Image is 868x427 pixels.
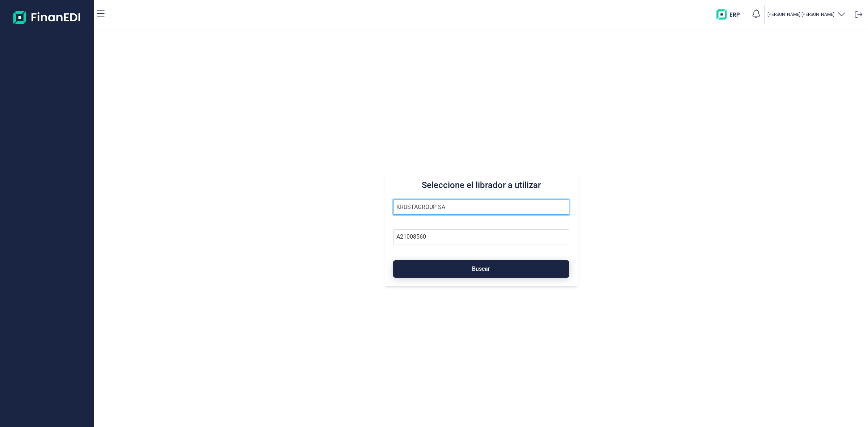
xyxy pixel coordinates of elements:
[767,12,834,17] p: [PERSON_NAME] [PERSON_NAME]
[13,6,81,29] img: Logo de aplicación
[716,9,745,20] img: erp
[472,266,490,272] span: Buscar
[393,179,569,191] h3: Seleccione el librador a utilizar
[767,9,846,20] button: [PERSON_NAME] [PERSON_NAME]
[393,200,569,215] input: Seleccione la razón social
[393,229,569,244] input: Busque por NIF
[393,260,569,278] button: Buscar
